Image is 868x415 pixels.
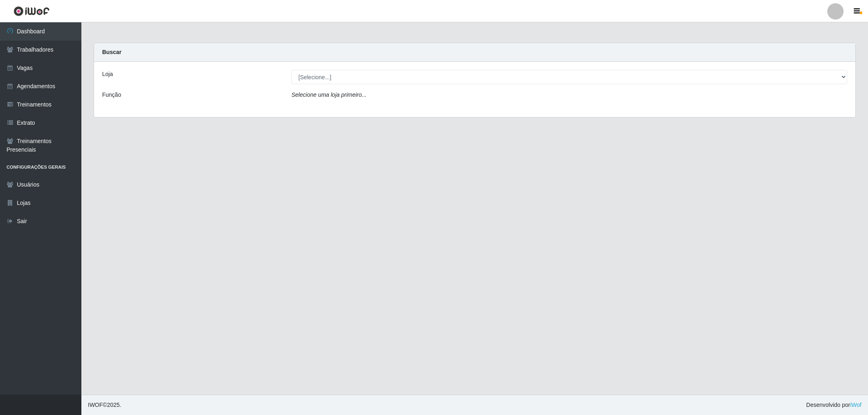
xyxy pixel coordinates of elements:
span: Desenvolvido por [806,401,861,409]
img: CoreUI Logo [13,6,50,16]
strong: Buscar [102,49,121,55]
a: iWof [850,402,861,408]
label: Loja [102,70,113,78]
label: Função [102,91,121,99]
i: Selecione uma loja primeiro... [291,91,366,98]
span: IWOF [88,402,103,408]
span: © 2025 . [88,401,121,409]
